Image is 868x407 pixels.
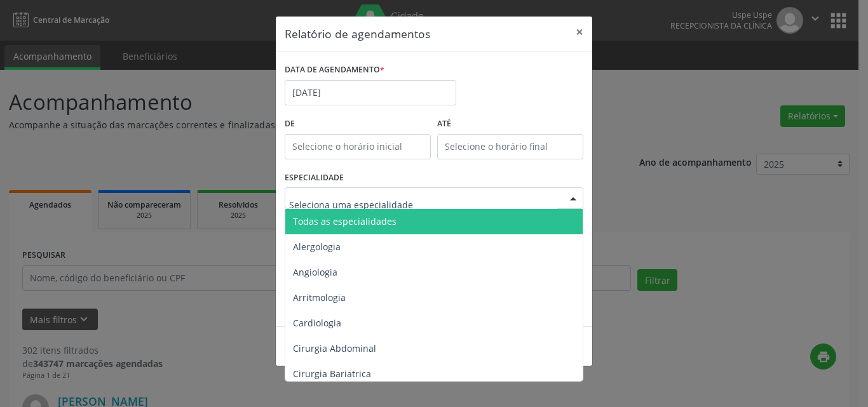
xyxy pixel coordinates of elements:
span: Cirurgia Bariatrica [293,368,371,380]
label: De [285,114,431,134]
span: Cardiologia [293,317,341,329]
input: Seleciona uma especialidade [289,192,557,217]
input: Selecione o horário inicial [285,134,431,159]
span: Cirurgia Abdominal [293,342,376,354]
span: Arritmologia [293,291,346,304]
span: Alergologia [293,241,341,253]
h5: Relatório de agendamentos [285,25,430,42]
input: Selecione uma data ou intervalo [285,80,456,105]
span: Todas as especialidades [293,215,397,227]
label: ATÉ [437,114,583,134]
label: ESPECIALIDADE [285,168,344,188]
button: Close [567,17,592,48]
input: Selecione o horário final [437,134,583,159]
span: Angiologia [293,266,337,278]
label: DATA DE AGENDAMENTO [285,60,384,80]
